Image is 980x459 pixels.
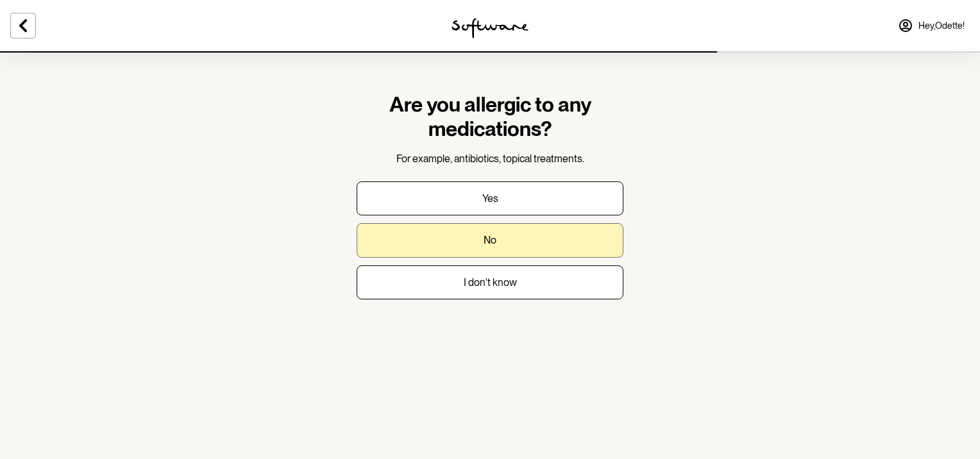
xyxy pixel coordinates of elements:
[452,18,528,38] img: software logo
[482,192,498,204] p: Yes
[918,21,965,31] span: Hey, Odette !
[396,153,584,165] span: For example, antibiotics, topical treatments.
[357,265,623,299] button: I don't know
[464,276,517,288] p: I don't know
[357,181,623,215] button: Yes
[484,234,496,246] p: No
[357,223,623,257] button: No
[357,92,623,142] h1: Are you allergic to any medications?
[890,10,972,41] a: Hey,Odette!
